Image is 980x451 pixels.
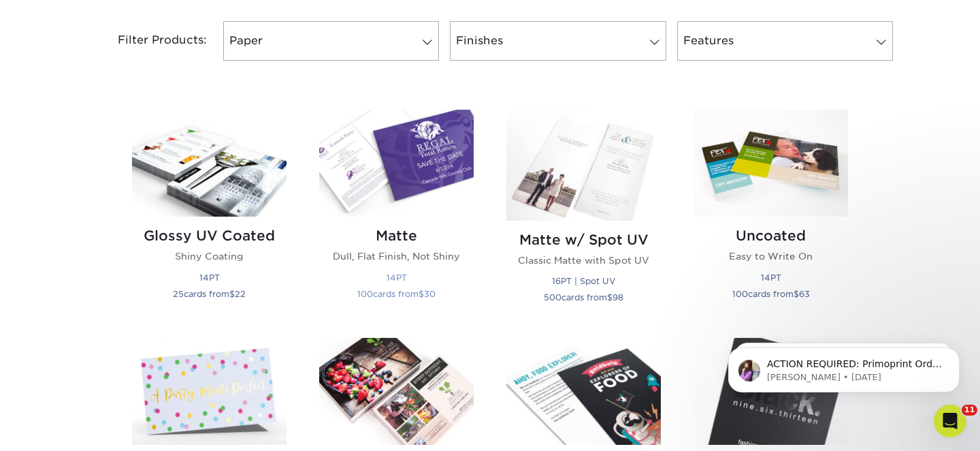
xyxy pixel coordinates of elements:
[132,338,287,445] img: Uncoated w/ Stamped Foil Postcards
[693,228,848,244] h2: Uncoated
[544,292,623,302] small: cards from
[732,289,748,299] span: 100
[319,110,474,217] img: Matte Postcards
[319,338,474,445] img: C1S Postcards
[552,276,615,286] small: 16PT | Spot UV
[962,405,977,416] span: 11
[761,273,781,283] small: 14PT
[450,21,666,61] a: Finishes
[506,338,661,445] img: Silk Laminated Postcards
[506,110,661,220] img: Matte w/ Spot UV Postcards
[82,21,218,61] div: Filter Products:
[934,405,966,437] iframe: Intercom live chat
[732,289,810,299] small: cards from
[799,289,810,299] span: 63
[357,289,436,299] small: cards from
[319,110,474,322] a: Matte Postcards Matte Dull, Flat Finish, Not Shiny 14PT 100cards from$30
[506,110,661,322] a: Matte w/ Spot UV Postcards Matte w/ Spot UV Classic Matte with Spot UV 16PT | Spot UV 500cards fr...
[173,289,184,299] span: 25
[387,273,407,283] small: 14PT
[693,110,848,322] a: Uncoated Postcards Uncoated Easy to Write On 14PT 100cards from$63
[708,319,980,414] iframe: Intercom notifications message
[677,21,893,61] a: Features
[3,409,116,446] iframe: Google Customer Reviews
[223,21,439,61] a: Paper
[693,249,848,263] p: Easy to Write On
[419,289,424,299] span: $
[199,273,220,283] small: 14PT
[506,253,661,267] p: Classic Matte with Spot UV
[173,289,246,299] small: cards from
[612,292,623,302] span: 98
[424,289,436,299] span: 30
[794,289,799,299] span: $
[319,228,474,244] h2: Matte
[357,289,373,299] span: 100
[132,228,287,244] h2: Glossy UV Coated
[132,110,287,217] img: Glossy UV Coated Postcards
[319,249,474,263] p: Dull, Flat Finish, Not Shiny
[544,292,561,302] span: 500
[506,232,661,248] h2: Matte w/ Spot UV
[229,289,235,299] span: $
[693,110,848,217] img: Uncoated Postcards
[607,292,612,302] span: $
[132,249,287,263] p: Shiny Coating
[132,110,287,322] a: Glossy UV Coated Postcards Glossy UV Coated Shiny Coating 14PT 25cards from$22
[693,338,848,445] img: Silk w/ Spot UV Postcards
[235,289,246,299] span: 22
